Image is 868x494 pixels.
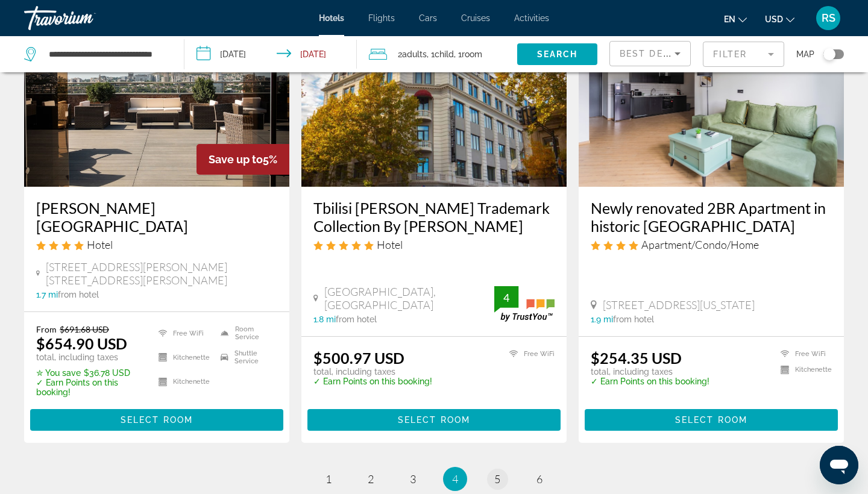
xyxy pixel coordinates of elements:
[452,472,458,486] span: 4
[536,472,542,486] span: 6
[307,411,561,425] a: Select Room
[313,349,404,367] ins: $500.97 USD
[402,49,427,59] span: Adults
[724,14,735,24] span: en
[765,10,794,28] button: Change currency
[46,260,277,287] span: [STREET_ADDRESS][PERSON_NAME] [STREET_ADDRESS][PERSON_NAME]
[585,411,838,425] a: Select Room
[517,43,597,65] button: Search
[36,352,143,362] p: total, including taxes
[60,324,109,334] del: $691.68 USD
[591,238,832,251] div: 4 star Apartment
[30,411,283,425] a: Select Room
[313,199,555,235] a: Tbilisi [PERSON_NAME] Trademark Collection By [PERSON_NAME]
[215,324,277,342] li: Room Service
[121,415,193,425] span: Select Room
[822,12,835,24] span: RS
[796,46,814,63] span: Map
[313,238,555,251] div: 5 star Hotel
[30,409,283,431] button: Select Room
[675,415,747,425] span: Select Room
[336,314,377,324] span: from hotel
[368,472,374,486] span: 2
[324,285,494,311] span: [GEOGRAPHIC_DATA], [GEOGRAPHIC_DATA]
[419,13,437,23] a: Cars
[313,377,432,386] p: ✓ Earn Points on this booking!
[703,41,784,67] button: Filter
[537,49,578,59] span: Search
[184,36,357,72] button: Check-in date: Sep 17, 2025 Check-out date: Sep 21, 2025
[87,238,113,251] span: Hotel
[462,49,482,59] span: Room
[591,367,709,377] p: total, including taxes
[313,367,432,377] p: total, including taxes
[494,472,500,486] span: 5
[775,365,832,375] li: Kitchenette
[724,10,747,28] button: Change language
[775,349,832,359] li: Free WiFi
[435,49,454,59] span: Child
[820,446,858,484] iframe: Кнопка запуска окна обмена сообщениями
[591,199,832,235] a: Newly renovated 2BR Apartment in historic [GEOGRAPHIC_DATA]
[494,290,518,305] div: 4
[410,472,416,486] span: 3
[36,368,81,378] span: ✮ You save
[494,286,555,322] img: trustyou-badge.svg
[461,13,490,23] a: Cruises
[36,378,143,397] p: ✓ Earn Points on this booking!
[514,13,549,23] a: Activities
[36,199,277,235] a: [PERSON_NAME][GEOGRAPHIC_DATA]
[36,368,143,378] p: $36.78 USD
[215,348,277,366] li: Shuttle Service
[313,314,336,324] span: 1.8 mi
[377,238,403,251] span: Hotel
[307,409,561,431] button: Select Room
[58,290,99,299] span: from hotel
[153,324,215,342] li: Free WiFi
[765,14,783,24] span: USD
[585,409,838,431] button: Select Room
[398,46,427,63] span: 2
[24,2,145,34] a: Travorium
[357,36,517,72] button: Travelers: 2 adults, 1 child
[325,472,332,486] span: 1
[153,348,215,366] li: Kitchenette
[620,46,681,61] mat-select: Sort by
[814,49,844,60] button: Toggle map
[209,153,263,166] span: Save up to
[197,144,289,175] div: 5%
[398,415,470,425] span: Select Room
[36,290,58,299] span: 1.7 mi
[319,13,344,23] a: Hotels
[591,314,613,324] span: 1.9 mi
[503,349,555,359] li: Free WiFi
[36,238,277,251] div: 4 star Hotel
[620,49,682,58] span: Best Deals
[36,324,57,334] span: From
[641,238,759,251] span: Apartment/Condo/Home
[613,314,654,324] span: from hotel
[591,349,682,367] ins: $254.35 USD
[24,467,844,491] nav: Pagination
[36,334,127,352] ins: $654.90 USD
[813,5,844,31] button: User Menu
[368,13,395,23] a: Flights
[427,46,454,63] span: , 1
[591,377,709,386] p: ✓ Earn Points on this booking!
[454,46,482,63] span: , 1
[603,298,755,311] span: [STREET_ADDRESS][US_STATE]
[153,373,215,391] li: Kitchenette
